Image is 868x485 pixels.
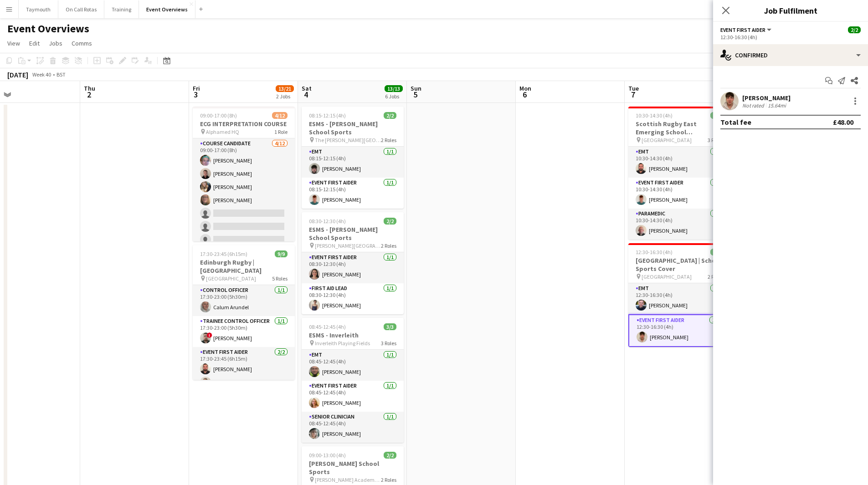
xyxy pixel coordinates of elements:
app-card-role: Event First Aider2/217:30-23:45 (6h15m)[PERSON_NAME][PERSON_NAME] [193,347,295,391]
span: 4/12 [272,112,288,119]
span: Fri [193,84,200,92]
a: View [4,37,24,49]
span: 2 Roles [381,242,396,249]
app-card-role: Paramedic1/110:30-14:30 (4h)[PERSON_NAME] [628,209,730,240]
app-card-role: EMT1/112:30-16:30 (4h)[PERSON_NAME] [628,283,730,314]
h3: Edinburgh Rugby | [GEOGRAPHIC_DATA] [193,258,295,275]
h1: Event Overviews [7,22,89,36]
span: 08:45-12:45 (4h) [309,323,346,330]
app-card-role: Event First Aider1/108:30-12:30 (4h)[PERSON_NAME] [302,252,404,283]
span: 7 [627,89,639,100]
span: 3/3 [710,112,723,119]
span: [GEOGRAPHIC_DATA] [642,273,692,280]
app-card-role: EMT1/108:15-12:15 (4h)[PERSON_NAME] [302,147,404,178]
span: 1 Role [274,128,288,135]
div: [DATE] [7,70,28,79]
span: 2 Roles [708,273,723,280]
span: 09:00-13:00 (4h) [309,452,346,459]
div: BST [56,71,66,78]
div: [PERSON_NAME] [742,94,791,102]
span: 5 [409,89,421,100]
app-job-card: 08:15-12:15 (4h)2/2ESMS - [PERSON_NAME] School Sports The [PERSON_NAME][GEOGRAPHIC_DATA]2 RolesEM... [302,107,404,209]
span: Inverleith Playing Fields [315,340,370,347]
span: 09:00-17:00 (8h) [200,112,237,119]
app-card-role: Event First Aider1/112:30-16:30 (4h)[PERSON_NAME] [628,314,730,347]
a: Jobs [45,37,66,49]
div: Confirmed [713,44,868,66]
span: Edit [29,39,40,47]
h3: Scottish Rugby East Emerging School Championships | Newbattle [628,120,730,136]
button: Training [104,0,139,18]
h3: ECG INTERPRETATION COURSE [193,120,295,128]
span: 2 [82,89,95,100]
h3: [GEOGRAPHIC_DATA] | School Sports Cover [628,256,730,273]
span: 2/2 [384,112,396,119]
span: Alphamed HQ [206,128,239,135]
h3: ESMS - [PERSON_NAME] School Sports [302,225,404,242]
span: Mon [519,84,531,92]
span: 2/2 [848,26,861,33]
span: 4 [300,89,312,100]
span: 13/21 [276,85,294,92]
h3: [PERSON_NAME] School Sports [302,459,404,476]
app-job-card: 08:30-12:30 (4h)2/2ESMS - [PERSON_NAME] School Sports [PERSON_NAME][GEOGRAPHIC_DATA]2 RolesEvent ... [302,212,404,314]
div: 15.64mi [766,102,788,109]
button: Taymouth [19,0,58,18]
span: [GEOGRAPHIC_DATA] [642,137,692,143]
span: 9/9 [275,250,288,257]
h3: Job Fulfilment [713,5,868,16]
span: Tue [628,84,639,92]
app-card-role: Senior Clinician1/108:45-12:45 (4h)[PERSON_NAME] [302,412,404,443]
span: 5 Roles [272,275,288,282]
div: 6 Jobs [385,93,402,100]
span: [GEOGRAPHIC_DATA] [206,275,256,282]
app-card-role: Course Candidate4/1209:00-17:00 (8h)[PERSON_NAME][PERSON_NAME][PERSON_NAME][PERSON_NAME] [193,138,295,315]
app-job-card: 08:45-12:45 (4h)3/3ESMS - Inverleith Inverleith Playing Fields3 RolesEMT1/108:45-12:45 (4h)[PERSO... [302,318,404,443]
span: Event First Aider [720,26,765,33]
span: Jobs [49,39,62,47]
app-card-role: EMT1/108:45-12:45 (4h)[PERSON_NAME] [302,350,404,381]
span: 10:30-14:30 (4h) [636,112,673,119]
span: 12:30-16:30 (4h) [636,249,673,255]
div: 2 Jobs [276,93,293,100]
app-job-card: 09:00-17:00 (8h)4/12ECG INTERPRETATION COURSE Alphamed HQ1 RoleCourse Candidate4/1209:00-17:00 (8... [193,107,295,241]
span: Thu [84,84,95,92]
app-job-card: 10:30-14:30 (4h)3/3Scottish Rugby East Emerging School Championships | Newbattle [GEOGRAPHIC_DATA... [628,107,730,240]
div: £48.00 [833,117,853,127]
a: Comms [68,37,96,49]
app-card-role: Event First Aider1/108:45-12:45 (4h)[PERSON_NAME] [302,381,404,412]
span: ! [207,332,212,338]
app-card-role: Event First Aider1/108:15-12:15 (4h)[PERSON_NAME] [302,178,404,209]
span: 2/2 [384,452,396,459]
span: 2 Roles [381,137,396,143]
span: 17:30-23:45 (6h15m) [200,250,247,257]
button: Event First Aider [720,26,773,33]
span: Sun [411,84,421,92]
app-job-card: 17:30-23:45 (6h15m)9/9Edinburgh Rugby | [GEOGRAPHIC_DATA] [GEOGRAPHIC_DATA]5 RolesControl Officer... [193,245,295,380]
app-card-role: Trainee Control Officer1/117:30-23:00 (5h30m)![PERSON_NAME] [193,316,295,347]
div: Not rated [742,102,766,109]
span: Comms [72,39,92,47]
span: 13/13 [385,85,403,92]
a: Edit [26,37,43,49]
button: On Call Rotas [58,0,104,18]
app-job-card: 12:30-16:30 (4h)2/2[GEOGRAPHIC_DATA] | School Sports Cover [GEOGRAPHIC_DATA]2 RolesEMT1/112:30-16... [628,243,730,347]
div: Total fee [720,117,751,127]
span: Sat [302,84,312,92]
app-card-role: First Aid Lead1/108:30-12:30 (4h)[PERSON_NAME] [302,283,404,314]
h3: ESMS - [PERSON_NAME] School Sports [302,120,404,136]
h3: ESMS - Inverleith [302,331,404,339]
app-card-role: Event First Aider1/110:30-14:30 (4h)[PERSON_NAME] [628,178,730,209]
button: Event Overviews [139,0,195,18]
app-card-role: EMT1/110:30-14:30 (4h)[PERSON_NAME] [628,147,730,178]
span: 08:30-12:30 (4h) [309,218,346,225]
span: 2/2 [384,218,396,225]
app-card-role: Control Officer1/117:30-23:00 (5h30m)Calum Arundel [193,285,295,316]
div: 12:30-16:30 (4h) [720,34,861,41]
